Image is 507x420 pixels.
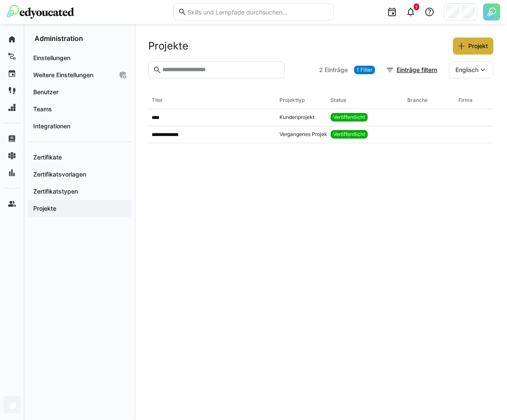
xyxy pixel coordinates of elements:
h2: Projekte [148,40,188,52]
app-project-type: Kundenprojekt [279,114,314,121]
span: Projekt [467,42,489,50]
app-project-type: Vergangenes Projekt [279,131,329,138]
div: Firma [458,97,472,104]
span: Veröffentlicht [333,131,365,138]
div: Status [331,97,346,104]
div: Projekttyp [279,97,305,104]
span: 1 [415,4,418,9]
span: Einträge filtern [395,66,438,74]
span: 2 [319,66,323,74]
button: Projekt [453,38,493,55]
span: Veröffentlicht [333,114,365,121]
button: Einträge filtern [381,61,443,78]
span: 1 Filter [357,67,372,73]
div: Titel [152,97,162,104]
div: Branche [407,97,428,104]
span: Einträge [325,66,348,74]
input: Skills und Lernpfade durchsuchen… [187,8,329,16]
span: Englisch [455,66,478,74]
